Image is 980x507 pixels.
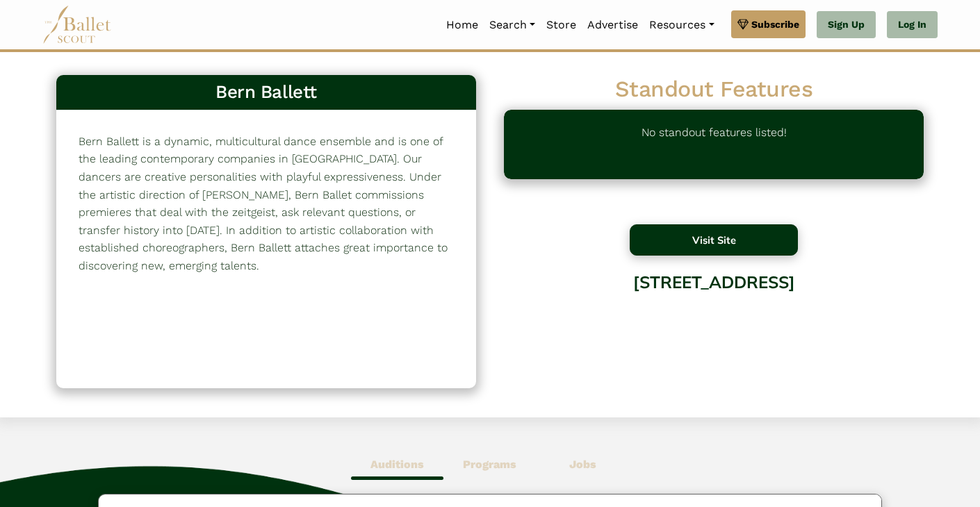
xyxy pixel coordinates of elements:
[370,458,424,471] b: Auditions
[504,262,924,374] div: [STREET_ADDRESS]
[644,10,719,40] a: Resources
[541,10,582,40] a: Store
[751,17,799,32] span: Subscribe
[441,10,484,40] a: Home
[630,224,798,256] button: Visit Site
[67,81,465,104] h3: Bern Ballett
[817,11,876,39] a: Sign Up
[504,75,924,104] h2: Standout Features
[484,10,541,40] a: Search
[887,11,938,39] a: Log In
[737,17,749,32] img: gem.svg
[79,133,454,275] p: Bern Ballett is a dynamic, multicultural dance ensemble and is one of the leading contemporary co...
[569,458,596,471] b: Jobs
[642,124,787,165] p: No standout features listed!
[463,458,516,471] b: Programs
[731,10,806,38] a: Subscribe
[582,10,644,40] a: Advertise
